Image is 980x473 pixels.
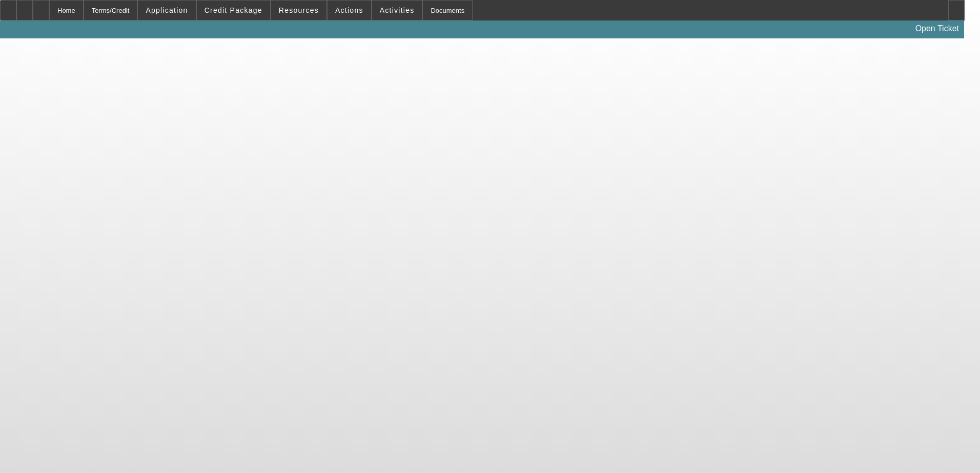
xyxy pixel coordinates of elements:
span: Credit Package [205,6,262,14]
span: Activities [380,6,415,14]
button: Resources [271,1,326,20]
span: Actions [335,6,363,14]
button: Application [138,1,195,20]
span: Resources [279,6,319,14]
button: Activities [372,1,422,20]
button: Credit Package [197,1,270,20]
button: Actions [328,1,371,20]
span: Application [146,6,188,14]
a: Open Ticket [911,20,963,37]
